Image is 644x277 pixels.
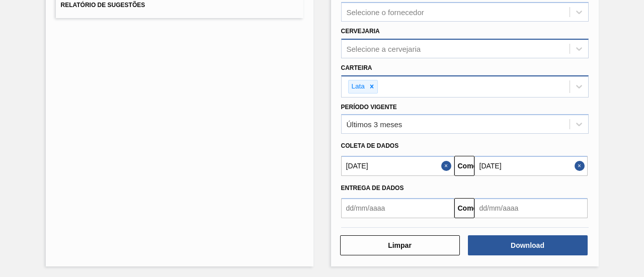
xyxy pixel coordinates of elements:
font: Carteira [341,64,372,71]
font: Coleta de dados [341,142,399,149]
font: Comeu [458,204,481,212]
font: Cervejaria [341,28,380,35]
button: Comeu [454,198,474,218]
button: Comeu [454,156,474,176]
input: dd/mm/aaaa [341,156,454,176]
button: Download [468,235,588,255]
font: Período Vigente [341,104,397,111]
font: Limpar [388,241,412,249]
input: dd/mm/aaaa [474,198,588,218]
font: Selecione o fornecedor [347,8,424,17]
button: Close [575,156,588,176]
font: Comeu [458,162,481,170]
font: Selecione a cervejaria [347,44,421,53]
font: Download [511,241,544,249]
button: Limpar [340,235,460,255]
font: Lata [352,82,365,90]
button: Fechar [441,156,454,176]
font: Relatório de Sugestões [61,2,145,9]
font: Últimos 3 meses [347,120,403,129]
font: Entrega de dados [341,184,404,192]
input: dd/mm/aaaa [341,198,454,218]
input: dd/mm/aaaa [474,156,588,176]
